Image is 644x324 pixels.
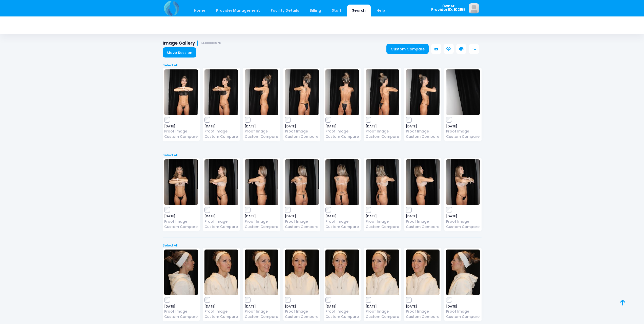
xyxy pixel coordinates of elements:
span: [DATE] [406,305,440,308]
span: [DATE] [446,215,480,218]
h1: Image Gallery [163,41,221,46]
a: Custom Compare [325,134,359,139]
a: Proof Image [366,129,399,134]
span: [DATE] [285,305,319,308]
a: Proof Image [325,219,359,224]
img: image [406,159,440,205]
img: image [285,159,319,205]
img: image [245,159,278,205]
a: Search [347,5,371,16]
a: Proof Image [285,129,319,134]
a: Custom Compare [285,314,319,319]
img: image [446,69,480,115]
img: image [325,159,359,205]
span: [DATE] [366,125,399,128]
a: Custom Compare [245,224,278,230]
span: [DATE] [325,125,359,128]
a: Custom Compare [164,134,198,139]
a: Custom Compare [245,134,278,139]
a: Proof Image [325,129,359,134]
img: image [164,69,198,115]
a: Proof Image [285,309,319,314]
a: Select All [161,243,483,248]
span: [DATE] [406,125,440,128]
img: image [366,69,399,115]
a: Custom Compare [325,314,359,319]
a: Custom Compare [366,134,399,139]
a: Proof Image [446,309,480,314]
a: Proof Image [285,219,319,224]
img: image [406,250,440,295]
img: image [446,250,480,295]
a: Proof Image [164,309,198,314]
a: Proof Image [366,219,399,224]
span: [DATE] [325,215,359,218]
span: [DATE] [285,125,319,128]
a: Proof Image [325,309,359,314]
a: Custom Compare [366,224,399,230]
a: Custom Compare [204,134,238,139]
a: Proof Image [406,219,440,224]
a: Select All [161,153,483,158]
a: Custom Compare [285,134,319,139]
img: image [366,159,399,205]
span: [DATE] [164,125,198,128]
span: 0wner Provider ID: 102155 [431,4,466,12]
a: Staff [327,5,346,16]
a: Proof Image [164,129,198,134]
span: [DATE] [245,215,278,218]
span: [DATE] [245,305,278,308]
a: Custom Compare [325,224,359,230]
img: image [285,69,319,115]
span: [DATE] [446,125,480,128]
a: Proof Image [446,219,480,224]
img: image [164,250,198,295]
img: image [469,3,479,13]
a: Proof Image [406,129,440,134]
img: image [325,69,359,115]
span: [DATE] [164,305,198,308]
img: image [164,159,198,205]
a: Proof Image [164,219,198,224]
span: [DATE] [366,305,399,308]
small: TAJ08081976 [200,41,221,45]
a: Custom Compare [406,134,440,139]
a: Custom Compare [164,224,198,230]
a: Proof Image [406,309,440,314]
img: image [285,250,319,295]
a: Help [371,5,390,16]
a: Custom Compare [446,134,480,139]
a: Custom Compare [386,44,429,54]
img: image [204,250,238,295]
span: [DATE] [204,125,238,128]
a: Proof Image [245,129,278,134]
a: Custom Compare [446,314,480,319]
a: Select All [161,63,483,68]
a: Custom Compare [406,224,440,230]
span: [DATE] [325,305,359,308]
a: Proof Image [446,129,480,134]
span: [DATE] [204,215,238,218]
a: Proof Image [245,219,278,224]
span: [DATE] [245,125,278,128]
a: Custom Compare [366,314,399,319]
img: image [204,159,238,205]
a: Custom Compare [245,314,278,319]
a: Home [189,5,211,16]
span: [DATE] [366,215,399,218]
span: [DATE] [285,215,319,218]
a: Custom Compare [204,224,238,230]
a: Custom Compare [204,314,238,319]
a: Proof Image [204,219,238,224]
span: [DATE] [164,215,198,218]
a: Proof Image [245,309,278,314]
img: image [366,250,399,295]
a: Facility Details [266,5,304,16]
a: Custom Compare [406,314,440,319]
span: [DATE] [446,305,480,308]
img: image [446,159,480,205]
img: image [325,250,359,295]
a: Proof Image [204,309,238,314]
a: Provider Management [211,5,265,16]
a: Proof Image [366,309,399,314]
